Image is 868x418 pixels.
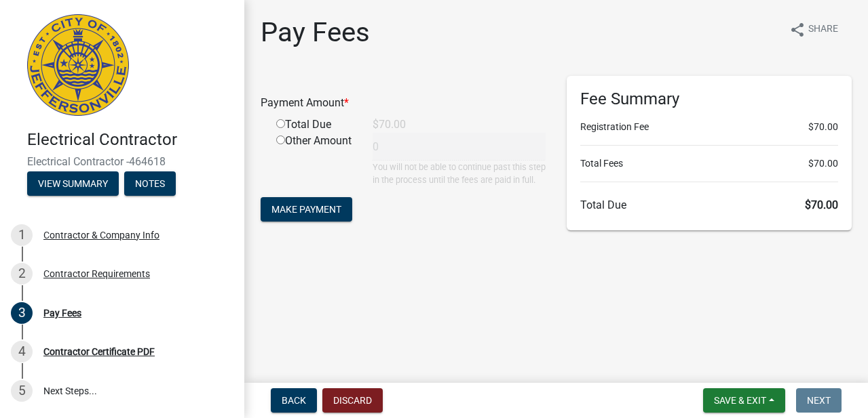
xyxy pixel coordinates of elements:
[714,395,766,406] span: Save & Exit
[250,95,556,111] div: Payment Amount
[43,347,155,356] div: Contractor Certificate PDF
[43,269,150,278] div: Contractor Requirements
[322,388,383,413] button: Discard
[261,16,370,49] h1: Pay Fees
[11,224,33,246] div: 1
[808,156,838,171] span: $70.00
[266,117,362,133] div: Total Due
[580,120,839,134] li: Registration Fee
[580,156,839,171] li: Total Fees
[124,179,176,190] wm-modal-confirm: Notes
[266,133,362,186] div: Other Amount
[789,22,806,38] i: share
[807,395,831,406] span: Next
[271,388,317,413] button: Back
[282,395,306,406] span: Back
[11,263,33,285] div: 2
[703,388,785,413] button: Save & Exit
[27,155,217,168] span: Electrical Contractor -464618
[808,120,838,134] span: $70.00
[124,171,176,196] button: Notes
[261,197,352,222] button: Make Payment
[27,179,119,190] wm-modal-confirm: Summary
[805,198,838,211] span: $70.00
[808,22,838,38] span: Share
[796,388,842,413] button: Next
[271,204,341,215] span: Make Payment
[11,302,33,324] div: 3
[11,341,33,362] div: 4
[27,14,129,116] img: City of Jeffersonville, Indiana
[778,16,849,43] button: shareShare
[43,230,159,240] div: Contractor & Company Info
[11,380,33,402] div: 5
[580,89,839,109] h6: Fee Summary
[27,171,119,196] button: View Summary
[580,198,839,211] h6: Total Due
[43,308,81,318] div: Pay Fees
[27,130,233,150] h4: Electrical Contractor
